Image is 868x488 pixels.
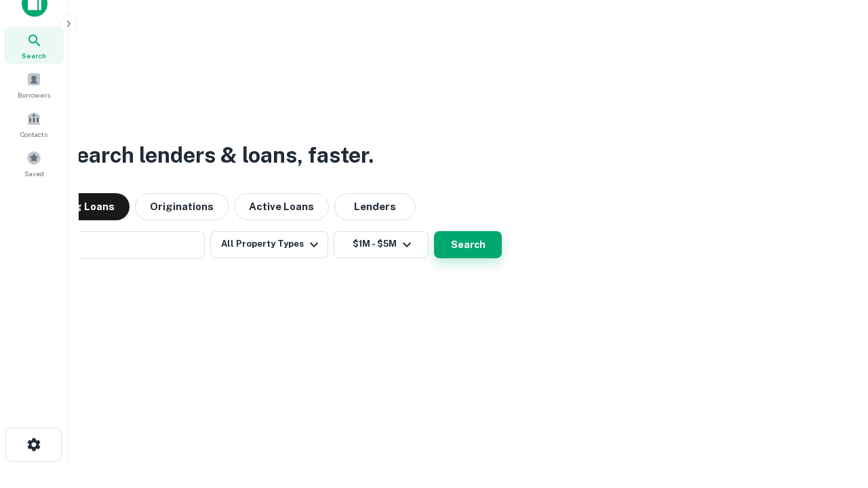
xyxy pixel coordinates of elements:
[22,50,46,61] span: Search
[18,89,50,100] span: Borrowers
[234,193,329,220] button: Active Loans
[4,66,64,103] a: Borrowers
[4,145,64,182] a: Saved
[62,139,374,171] h3: Search lenders & loans, faster.
[334,193,416,220] button: Lenders
[4,106,64,142] a: Contacts
[334,231,429,258] button: $1M - $5M
[20,129,47,140] span: Contacts
[24,168,44,179] span: Saved
[135,193,229,220] button: Originations
[800,380,868,445] iframe: Chat Widget
[434,231,502,258] button: Search
[4,27,64,64] a: Search
[210,231,328,258] button: All Property Types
